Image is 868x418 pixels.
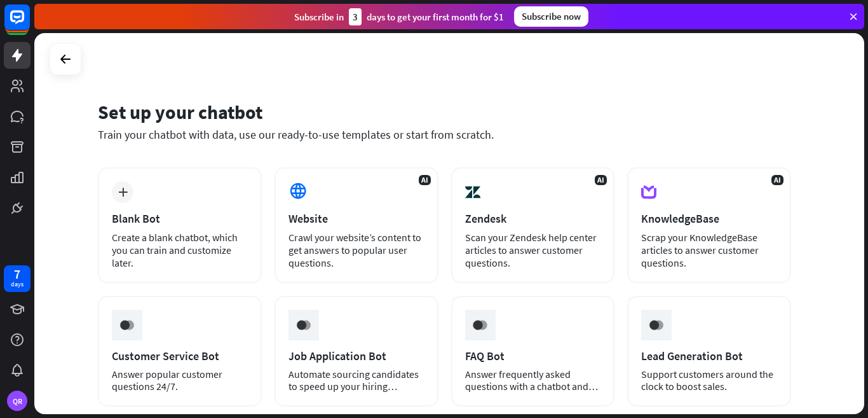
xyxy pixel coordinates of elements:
div: Subscribe now [514,6,588,27]
div: QR [7,391,27,411]
div: Subscribe in days to get your first month for $1 [294,8,504,25]
div: 7 [14,268,20,280]
a: 7 days [4,265,31,292]
div: days [11,280,24,289]
div: 3 [349,8,362,25]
